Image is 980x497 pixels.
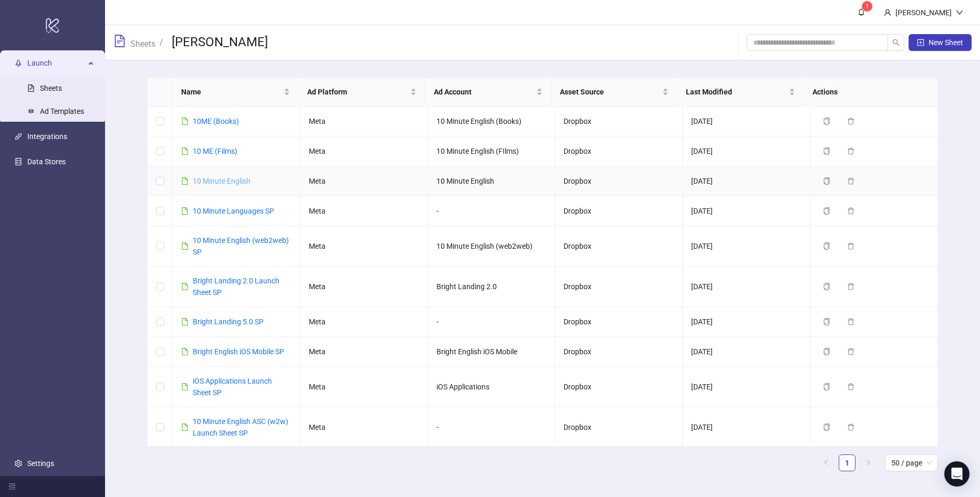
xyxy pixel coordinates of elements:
a: 1 [839,455,855,471]
th: Ad Platform [299,78,425,107]
span: rocket [15,59,22,67]
span: file [181,383,189,390]
li: 1 [839,454,856,471]
a: Ad Templates [40,107,84,115]
span: copy [823,242,830,250]
td: Dropbox [555,226,683,267]
li: Next Page [860,454,877,471]
span: file-text [113,35,126,47]
span: delete [847,147,854,155]
a: Integrations [27,132,67,141]
th: Name [173,78,299,107]
span: file [181,242,189,250]
span: copy [823,177,830,185]
span: New Sheet [929,38,963,47]
td: Meta [300,367,428,407]
span: copy [823,207,830,215]
span: Asset Source [560,86,660,98]
span: Launch [27,52,85,73]
td: Dropbox [555,367,683,407]
span: copy [823,118,830,125]
th: Actions [804,78,930,107]
td: Dropbox [555,267,683,307]
span: delete [847,318,854,325]
td: Meta [300,196,428,226]
span: delete [847,177,854,185]
a: 10 Minute Languages SP [193,207,274,215]
td: 10 Minute English (Books) [428,107,556,136]
td: Meta [300,107,428,136]
span: delete [847,283,854,290]
span: file [181,177,189,185]
span: file [181,283,189,290]
a: 10 Minute English [193,177,251,185]
td: [DATE] [683,196,810,226]
div: [PERSON_NAME] [891,7,956,18]
span: Ad Platform [307,86,408,98]
span: file [181,207,189,215]
span: copy [823,424,830,431]
td: Dropbox [555,136,683,166]
span: Name [181,86,282,98]
td: Dropbox [555,166,683,196]
span: copy [823,383,830,390]
td: Meta [300,407,428,448]
a: Bright Landing 5.0 SP [193,318,264,326]
td: Meta [300,337,428,367]
a: 10ME (Books) [193,117,239,125]
span: copy [823,147,830,155]
a: Sheets [40,84,62,92]
td: - [428,196,556,226]
span: plus-square [917,39,924,46]
td: [DATE] [683,407,810,448]
th: Ad Account [425,78,551,107]
span: delete [847,348,854,355]
td: Dropbox [555,307,683,337]
a: Data Stores [27,157,66,166]
td: Bright English iOS Mobile [428,337,556,367]
button: right [860,454,877,471]
div: Page Size [885,454,938,471]
span: delete [847,383,854,390]
li: / [160,34,163,51]
td: [DATE] [683,267,810,307]
span: bell [858,8,865,16]
td: Dropbox [555,337,683,367]
td: Dropbox [555,107,683,136]
span: copy [823,318,830,325]
h3: [PERSON_NAME] [172,34,268,51]
td: [DATE] [683,337,810,367]
span: Last Modified [686,86,786,98]
a: 10 ME (Films) [193,147,237,155]
td: Meta [300,307,428,337]
td: [DATE] [683,307,810,337]
td: [DATE] [683,166,810,196]
span: 50 / page [891,455,932,471]
td: [DATE] [683,107,810,136]
span: file [181,147,189,155]
td: 10 Minute English [428,166,556,196]
td: - [428,307,556,337]
a: 10 Minute English (web2web) SP [193,236,289,256]
span: delete [847,207,854,215]
td: Meta [300,166,428,196]
td: Meta [300,226,428,267]
a: iOS Applications Launch Sheet SP [193,377,272,397]
button: left [818,454,835,471]
span: file [181,424,189,431]
button: New Sheet [909,34,972,51]
span: delete [847,424,854,431]
span: down [956,9,963,16]
td: Meta [300,267,428,307]
td: [DATE] [683,136,810,166]
td: iOS Applications [428,367,556,407]
li: Previous Page [818,454,835,471]
span: copy [823,283,830,290]
td: 10 Minute English (FIlms) [428,136,556,166]
span: delete [847,242,854,250]
span: file [181,348,189,355]
td: Bright Landing 2.0 [428,267,556,307]
td: Dropbox [555,196,683,226]
a: Bright English iOS Mobile SP [193,347,284,356]
a: Bright Landing 2.0 Launch Sheet SP [193,277,279,297]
